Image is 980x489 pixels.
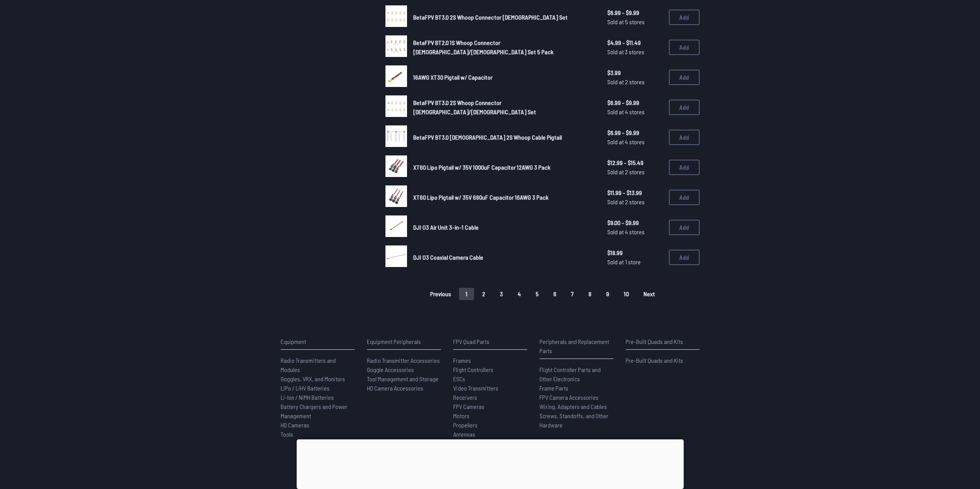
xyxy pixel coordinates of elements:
[413,254,483,261] span: DJI O3 Coaxial Camera Cable
[413,99,536,115] span: BetaFPV BT3.0 2S Whoop Connector [DEMOGRAPHIC_DATA]/[DEMOGRAPHIC_DATA] Set
[413,223,595,232] a: DJI O3 Air Unit 3-in-1 Cable
[385,125,407,147] img: image
[669,220,700,235] button: Add
[413,13,595,22] a: BetaFPV BT3.0 2S Whoop Connector [DEMOGRAPHIC_DATA] Set
[607,38,663,47] span: $4.99 - $11.49
[607,98,663,107] span: $6.99 - $9.99
[367,365,441,374] a: Goggle Accessories
[367,357,440,364] span: Radio Transmitter Accessories
[547,288,563,300] button: 6
[453,375,465,382] span: ESCs
[669,190,700,205] button: Add
[413,163,595,172] a: XT60 Lipo Pigtail w/ 35V 1000uF Capacitor 12AWG 3 Pack
[281,375,345,382] span: Goggles, VRX, and Monitors
[453,366,493,373] span: Flight Controllers
[367,384,441,393] a: HD Camera Accessories
[281,337,355,346] p: Equipment
[669,40,700,55] button: Add
[281,403,347,419] span: Battery Chargers and Power Management
[607,218,663,227] span: $9.00 - $9.99
[476,288,492,300] button: 2
[453,357,471,364] span: Frames
[539,411,613,430] a: Screws, Standoffs, and Other Hardware
[385,125,407,149] a: image
[453,421,477,429] span: Propellers
[413,224,479,231] span: DJI O3 Air Unit 3-in-1 Cable
[582,288,598,300] button: 8
[385,5,407,29] a: image
[607,158,663,167] span: $12.99 - $15.49
[413,73,493,81] span: 16AWG XT30 Pigtail w/ Capacitor
[281,357,336,373] span: Radio Transmitters and Modules
[413,13,568,21] span: BetaFPV BT3.0 2S Whoop Connector [DEMOGRAPHIC_DATA] Set
[453,384,498,392] span: Video Transmitters
[539,337,613,355] p: Peripherals and Replacement Parts
[539,402,613,411] a: Wiring, Adapters and Cables
[367,337,441,346] p: Equipment Peripherals
[600,288,616,300] button: 9
[607,47,663,57] span: Sold at 3 stores
[413,73,595,82] a: 16AWG XT30 Pigtail w/ Capacitor
[413,253,595,262] a: DJI O3 Coaxial Camera Cable
[539,384,568,392] span: Frame Parts
[607,107,663,117] span: Sold at 4 stores
[413,134,562,141] span: BetaFPV BT3.0 [DEMOGRAPHIC_DATA] 2S Whoop Cable Pigtail
[281,393,355,402] a: Li-Ion / NiMH Batteries
[367,375,439,382] span: Tool Management and Storage
[607,17,663,27] span: Sold at 5 stores
[413,39,553,55] span: BetaFPV BT2.0 1S Whoop Connector [DEMOGRAPHIC_DATA]/[DEMOGRAPHIC_DATA] Set 5 Pack
[385,245,407,269] a: image
[626,357,683,364] span: Pre-Built Quads and Kits
[385,155,407,179] a: image
[385,215,407,237] img: image
[607,77,663,87] span: Sold at 2 stores
[281,374,355,384] a: Goggles, VRX, and Monitors
[453,411,527,421] a: Motors
[607,167,663,177] span: Sold at 2 stores
[413,194,548,201] span: XT60 Lipo Pigtail w/ 35V 680uF Capacitor 16AWG 3 Pack
[385,65,407,87] img: image
[607,188,663,197] span: $11.99 - $13.99
[669,70,700,85] button: Add
[453,337,527,346] p: FPV Quad Parts
[539,365,613,384] a: Flight Controller Parts and Other Electronics
[385,5,407,27] img: image
[281,402,355,421] a: Battery Chargers and Power Management
[617,288,635,300] button: 10
[385,185,407,209] a: image
[607,257,663,267] span: Sold at 1 store
[367,374,441,384] a: Tool Management and Storage
[607,197,663,207] span: Sold at 2 stores
[643,291,655,297] span: Next
[453,403,484,410] span: FPV Cameras
[413,164,550,171] span: XT60 Lipo Pigtail w/ 35V 1000uF Capacitor 12AWG 3 Pack
[281,384,355,393] a: LiPo / LiHV Batteries
[367,384,423,392] span: HD Camera Accessories
[607,8,663,17] span: $6.99 - $9.99
[385,155,407,177] img: image
[637,288,662,300] button: Next
[529,288,545,300] button: 5
[413,38,595,57] a: BetaFPV BT2.0 1S Whoop Connector [DEMOGRAPHIC_DATA]/[DEMOGRAPHIC_DATA] Set 5 Pack
[626,356,700,365] a: Pre-Built Quads and Kits
[453,421,527,430] a: Propellers
[453,393,527,402] a: Receivers
[669,130,700,145] button: Add
[493,288,509,300] button: 3
[385,95,407,119] a: image
[669,100,700,115] button: Add
[281,384,330,392] span: LiPo / LiHV Batteries
[281,430,355,439] a: Tools
[539,393,613,402] a: FPV Camera Accessories
[607,227,663,237] span: Sold at 4 stores
[453,412,469,419] span: Motors
[367,366,414,373] span: Goggle Accessories
[669,250,700,265] button: Add
[453,356,527,365] a: Frames
[281,421,309,429] span: HD Cameras
[459,288,474,300] button: 1
[669,160,700,175] button: Add
[565,288,580,300] button: 7
[413,98,595,117] a: BetaFPV BT3.0 2S Whoop Connector [DEMOGRAPHIC_DATA]/[DEMOGRAPHIC_DATA] Set
[453,384,527,393] a: Video Transmitters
